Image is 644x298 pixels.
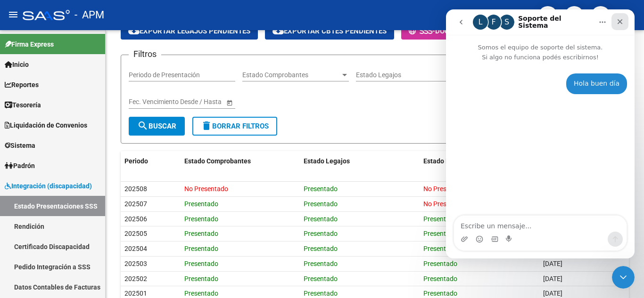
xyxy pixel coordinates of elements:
[181,151,300,171] datatable-header-cell: Estado Comprobantes
[446,9,635,258] iframe: Intercom live chat
[423,200,467,208] span: No Presentado
[543,275,562,282] span: [DATE]
[184,185,228,193] span: No Presentado
[128,27,250,35] span: Exportar Legajos Pendientes
[8,9,19,20] mat-icon: menu
[201,120,212,131] mat-icon: delete
[304,275,338,282] span: Presentado
[423,245,457,252] span: Presentado
[128,25,140,36] mat-icon: cloud_download
[304,290,338,297] span: Presentado
[184,157,251,165] span: Estado Comprobantes
[129,98,163,106] input: Fecha inicio
[137,120,149,131] mat-icon: search
[272,27,387,35] span: Exportar Cbtes Pendientes
[304,157,350,165] span: Estado Legajos
[423,185,467,193] span: No Presentado
[184,260,218,267] span: Presentado
[124,260,147,267] span: 202503
[423,260,457,267] span: Presentado
[5,39,54,49] span: Firma Express
[129,48,161,61] h3: Filtros
[5,140,35,151] span: Sistema
[184,215,218,223] span: Presentado
[300,151,420,171] datatable-header-cell: Estado Legajos
[121,151,181,171] datatable-header-cell: Periodo
[184,275,218,282] span: Presentado
[543,290,562,297] span: [DATE]
[543,260,562,267] span: [DATE]
[420,151,539,171] datatable-header-cell: Estado Rendición (IDAF)
[304,230,338,237] span: Presentado
[304,200,338,208] span: Presentado
[74,5,104,25] span: - APM
[423,157,496,165] span: Estado Rendición (IDAF)
[124,185,147,193] span: 202508
[423,215,457,223] span: Presentado
[272,25,284,36] mat-icon: cloud_download
[124,215,147,223] span: 202506
[242,71,340,79] span: Estado Comprobantes
[121,22,258,40] button: Exportar Legajos Pendientes
[5,181,92,191] span: Integración (discapacidad)
[423,275,457,282] span: Presentado
[409,27,435,35] span: -
[5,100,41,110] span: Tesorería
[124,157,148,165] span: Periodo
[435,27,489,35] span: Doc. Apertura
[171,98,217,106] input: Fecha fin
[304,215,338,223] span: Presentado
[184,245,218,252] span: Presentado
[184,230,218,237] span: Presentado
[224,97,234,107] button: Open calendar
[124,245,147,252] span: 202504
[265,22,394,40] button: Exportar Cbtes Pendientes
[356,71,454,79] span: Estado Legajos
[129,117,185,136] button: Buscar
[612,266,635,289] iframe: Intercom live chat
[192,117,277,136] button: Borrar Filtros
[304,260,338,267] span: Presentado
[124,275,147,282] span: 202502
[184,290,218,297] span: Presentado
[5,120,87,130] span: Liquidación de Convenios
[304,185,338,193] span: Presentado
[201,122,269,130] span: Borrar Filtros
[124,230,147,237] span: 202505
[5,59,29,70] span: Inicio
[401,22,497,40] button: -Doc. Apertura
[124,290,147,297] span: 202501
[304,245,338,252] span: Presentado
[5,80,39,90] span: Reportes
[137,122,176,130] span: Buscar
[5,161,35,171] span: Padrón
[423,230,457,237] span: Presentado
[124,200,147,208] span: 202507
[184,200,218,208] span: Presentado
[423,290,457,297] span: Presentado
